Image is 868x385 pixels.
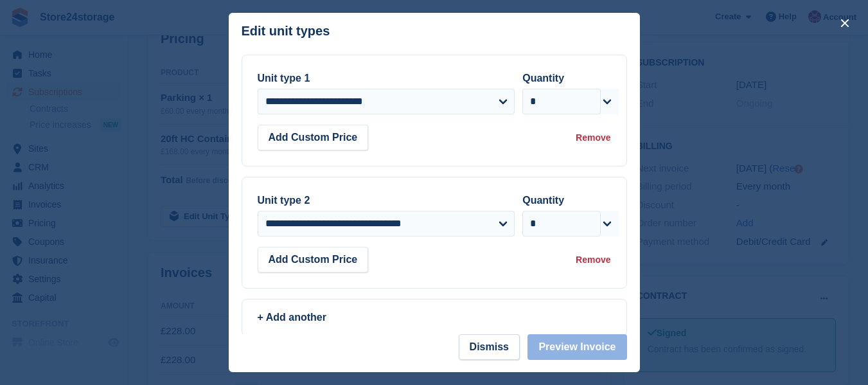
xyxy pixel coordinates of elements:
label: Unit type 1 [258,73,310,84]
label: Unit type 2 [258,195,310,206]
div: Remove [576,131,610,145]
button: close [835,13,855,33]
div: Remove [576,253,610,267]
div: + Add another [258,310,611,325]
label: Quantity [522,195,564,206]
label: Quantity [522,73,564,84]
button: Add Custom Price [258,125,369,150]
button: Preview Invoice [527,334,626,360]
p: Edit unit types [242,24,330,39]
button: Add Custom Price [258,247,369,273]
button: Dismiss [459,334,520,360]
a: + Add another [242,299,627,336]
